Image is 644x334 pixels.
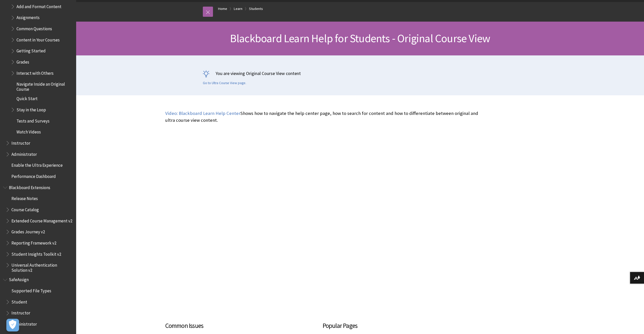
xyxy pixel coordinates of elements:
[203,81,246,85] a: Go to Ultra Course View page.
[16,2,61,9] span: Add and Format Content
[3,276,73,328] nav: Book outline for Blackboard SafeAssign
[11,239,56,246] span: Reporting Framework v2
[203,70,518,77] p: You are viewing Original Course View content
[11,217,72,223] span: Extended Course Management v2
[11,309,30,316] span: Instructor
[9,276,29,282] span: SafeAssign
[16,13,40,20] span: Assignments
[249,6,263,12] a: Students
[6,319,19,331] button: Open Preferences
[16,128,41,135] span: Watch Videos
[16,24,52,31] span: Common Questions
[16,69,54,76] span: Interact with Others
[16,47,46,54] span: Getting Started
[11,194,38,201] span: Release Notes
[11,298,27,305] span: Student
[165,110,480,123] p: Shows how to navigate the help center page, how to search for content and how to differentiate be...
[11,261,73,273] span: Universal Authentication Solution v2
[11,172,56,179] span: Performance Dashboard
[11,161,63,168] span: Enable the Ultra Experience
[234,6,242,12] a: Learn
[16,58,29,65] span: Grades
[16,36,60,42] span: Content in Your Courses
[218,6,227,12] a: Home
[16,117,49,124] span: Tests and Surveys
[3,183,73,273] nav: Book outline for Blackboard Extensions
[230,31,490,45] span: Blackboard Learn Help for Students - Original Course View
[11,150,37,157] span: Administrator
[11,250,61,257] span: Student Insights Toolkit v2
[11,227,45,234] span: Grades Journey v2
[11,205,39,212] span: Course Catalog
[11,320,37,327] span: Administrator
[165,110,240,116] a: Video: Blackboard Learn Help Center
[16,95,38,101] span: Quick Start
[11,139,30,146] span: Instructor
[11,286,51,293] span: Supported File Types
[9,183,50,190] span: Blackboard Extensions
[16,105,46,112] span: Stay in the Loop
[16,80,73,92] span: Navigate Inside an Original Course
